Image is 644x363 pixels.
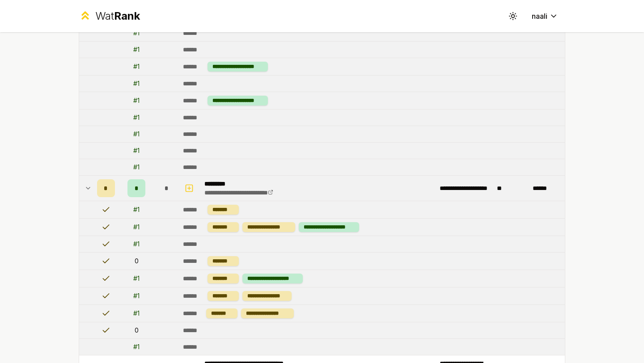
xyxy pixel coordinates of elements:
div: # 1 [133,342,140,351]
div: # 1 [133,163,140,172]
button: naali [525,8,565,24]
a: WatRank [79,9,140,23]
div: # 1 [133,79,140,88]
div: # 1 [133,130,140,139]
span: Rank [114,9,140,22]
div: # 1 [133,96,140,105]
div: Wat [95,9,140,23]
div: # 1 [133,223,140,232]
div: # 1 [133,205,140,214]
div: # 1 [133,62,140,71]
div: # 1 [133,113,140,122]
div: # 1 [133,291,140,300]
div: # 1 [133,274,140,283]
div: # 1 [133,309,140,318]
div: # 1 [133,146,140,155]
div: # 1 [133,45,140,54]
div: # 1 [133,240,140,249]
td: 0 [119,322,154,338]
td: 0 [119,253,154,270]
span: naali [532,11,547,21]
div: # 1 [133,29,140,38]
